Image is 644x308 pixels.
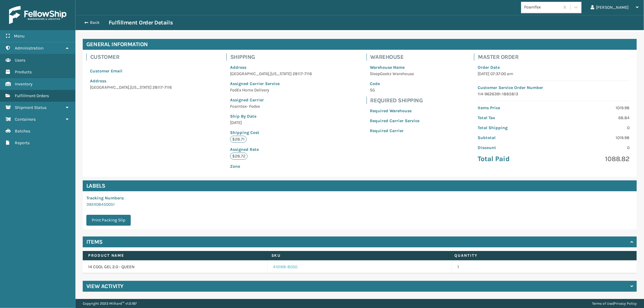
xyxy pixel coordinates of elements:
[557,135,630,141] p: 1019.98
[86,215,131,226] button: Print Packing Slip
[83,180,637,191] h4: Labels
[230,87,312,93] p: FedEx Home Delivery
[592,299,637,308] div: |
[370,128,420,134] p: Required Carrier
[83,260,268,274] td: 14 COOL GEL 2.0 - QUEEN
[86,283,123,290] h4: View Activity
[370,81,420,87] p: Code
[454,253,626,258] label: Quantity
[81,20,109,25] button: Back
[152,85,172,90] span: 28117-7116
[592,301,613,306] a: Terms of Use
[90,53,175,61] h4: Customer
[86,195,124,201] span: Tracking Numbers :
[478,53,633,61] h4: Master Order
[478,144,550,151] p: Discount
[15,117,36,122] span: Containers
[370,87,420,93] p: SG
[15,58,25,63] span: Users
[370,118,420,124] p: Required Carrier Service
[90,78,106,84] span: Address
[370,64,420,71] p: Warehouse Name
[9,6,66,24] img: logo
[15,140,30,145] span: Reports
[273,264,297,270] a: 410168-8050
[614,301,637,306] a: Privacy Policy
[370,53,423,61] h4: Warehouse
[478,154,550,164] p: Total Paid
[478,71,630,77] p: [DATE] 07:37:00 am
[557,105,630,111] p: 1019.98
[83,39,637,50] h4: General Information
[478,135,550,141] p: Subtotal
[230,71,269,76] span: [GEOGRAPHIC_DATA]
[230,153,248,160] p: $28.72
[88,253,260,258] label: Product Name
[15,93,49,98] span: Fulfillment Orders
[90,85,129,90] span: [GEOGRAPHIC_DATA]
[269,71,270,76] span: ,
[452,260,637,274] td: 1
[230,81,312,87] p: Assigned Carrier Service
[557,115,630,121] p: 68.84
[130,85,152,90] span: [US_STATE]
[478,105,550,111] p: Items Price
[230,129,312,136] p: Shipping Cost
[478,84,630,91] p: Customer Service Order Number
[230,97,312,103] p: Assigned Carrier
[478,91,630,97] p: 114-9626391-1885813
[86,238,103,246] h4: Items
[524,4,560,11] div: FoamTex
[557,144,630,151] p: 0
[230,65,246,70] span: Address
[370,108,420,114] p: Required Warehouse
[230,163,312,170] p: Zone
[271,253,444,258] label: SKU
[230,53,316,61] h4: Shipping
[230,103,312,110] p: Foamtex- Fedex
[230,113,312,119] p: Ship By Date
[15,129,30,134] span: Batches
[230,146,312,153] p: Assigned Rate
[370,71,420,77] p: SleepGeekz Warehouse
[129,85,130,90] span: ,
[557,125,630,131] p: 0
[90,68,172,74] p: Customer Email
[230,119,312,126] p: [DATE]
[478,125,550,131] p: Total Shipping
[15,81,33,87] span: Inventory
[109,19,173,26] h3: Fulfillment Order Details
[478,115,550,121] p: Total Tax
[557,154,630,164] p: 1088.82
[83,299,137,308] p: Copyright 2023 Milliard™ v 1.0.187
[15,69,32,75] span: Products
[370,97,423,104] h4: Required Shipping
[478,64,630,71] p: Order Date
[270,71,292,76] span: [US_STATE]
[86,202,115,207] a: 392408450051
[15,105,46,110] span: Shipment Status
[293,71,312,76] span: 28117-7116
[230,136,247,143] p: $28.71
[14,33,24,39] span: Menu
[15,46,43,51] span: Administration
